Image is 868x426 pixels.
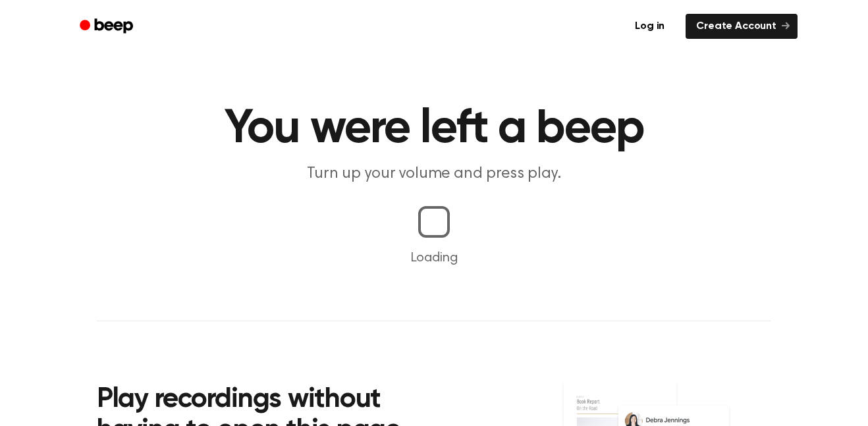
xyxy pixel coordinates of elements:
[181,163,687,185] p: Turn up your volume and press play.
[97,105,771,153] h1: You were left a beep
[622,11,678,41] a: Log in
[70,14,145,40] a: Beep
[16,248,852,268] p: Loading
[686,14,798,39] a: Create Account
